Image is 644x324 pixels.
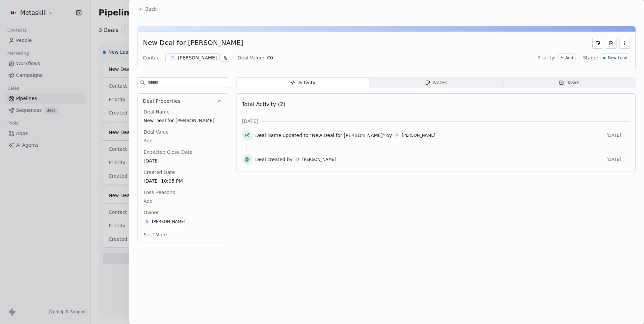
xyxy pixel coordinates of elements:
[142,189,176,196] span: Loss Reasons
[142,169,176,176] span: Created Date
[396,133,398,138] div: D
[152,219,185,224] div: [PERSON_NAME]
[242,101,285,107] span: Total Activity (2)
[138,94,228,108] button: Deal Properties
[267,55,273,60] span: € 0
[142,129,170,135] span: Deal Value
[283,132,309,139] span: updated to
[135,3,161,15] button: Back
[402,133,435,138] div: [PERSON_NAME]
[144,137,222,144] span: Add
[145,6,157,12] span: Back
[302,157,336,162] div: [PERSON_NAME]
[425,79,446,86] div: Notes
[538,54,556,61] span: Priority:
[138,108,228,242] div: Deal Properties
[140,229,171,241] button: See1More
[559,79,580,86] div: Tasks
[255,132,281,139] span: Deal Name
[242,118,258,125] span: [DATE]
[237,54,264,61] div: Deal Value:
[310,132,385,139] span: "New Deal for [PERSON_NAME]"
[144,157,222,164] span: [DATE]
[144,117,222,124] span: New Deal for [PERSON_NAME]
[143,38,243,49] div: New Deal for [PERSON_NAME]
[566,55,573,61] span: Add
[255,156,292,163] span: Deal created by
[178,54,217,61] div: [PERSON_NAME]
[143,98,180,104] span: Deal Properties
[142,209,160,216] span: Owner
[143,54,163,61] div: Contact:
[144,178,222,184] span: [DATE] 10:05 PM
[296,157,299,162] div: D
[386,132,392,139] span: by
[142,149,194,155] span: Expected Close Date
[146,219,149,224] div: G
[606,157,630,162] span: [DATE]
[606,133,630,138] span: [DATE]
[142,108,171,115] span: Deal Name
[608,55,627,61] span: New Lead
[583,54,598,61] span: Stage:
[170,55,175,61] span: P
[144,198,222,204] span: Add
